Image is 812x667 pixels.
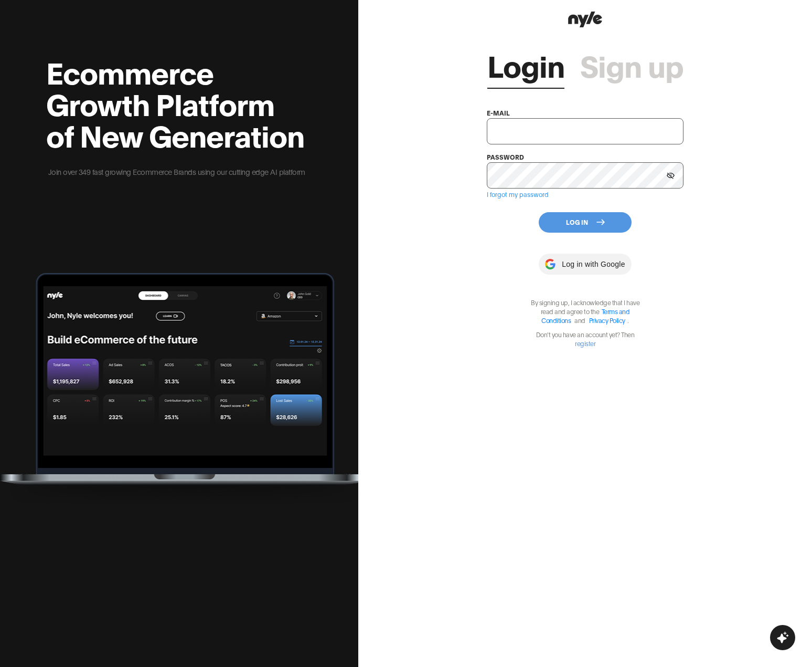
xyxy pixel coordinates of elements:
[539,212,632,233] button: Log In
[589,316,625,324] a: Privacy Policy
[525,298,646,325] p: By signing up, I acknowledge that I have read and agree to the .
[487,153,524,161] label: password
[580,49,683,80] a: Sign up
[46,166,307,178] p: Join over 349 fast growing Ecommerce Brands using our cutting edge AI platform
[487,190,549,198] a: I forgot my password
[525,330,646,348] p: Don't you have an account yet? Then
[541,307,629,324] a: Terms and Conditions
[487,109,510,117] label: e-mail
[46,56,307,150] h2: Ecommerce Growth Platform of New Generation
[575,339,595,347] a: register
[572,316,588,324] span: and
[487,49,564,80] a: Login
[539,254,631,275] button: Log in with Google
